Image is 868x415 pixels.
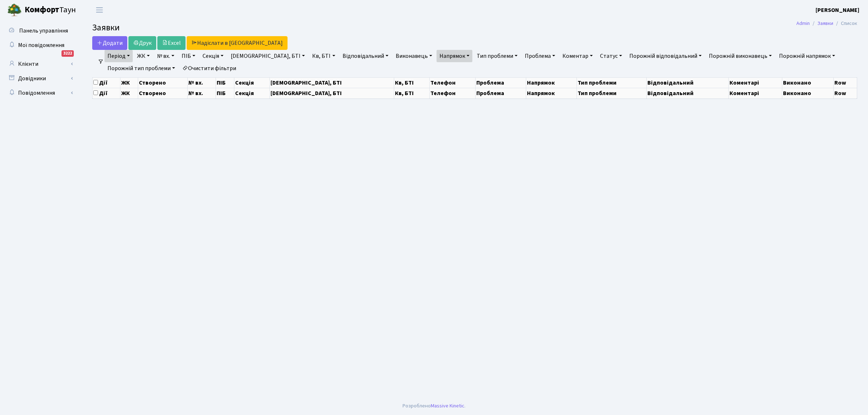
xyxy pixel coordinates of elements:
a: Повідомлення [4,86,76,100]
button: Переключити навігацію [90,4,109,16]
th: Дії [93,77,120,88]
th: Телефон [429,88,476,98]
th: Кв, БТІ [394,88,429,98]
th: Коментарі [729,88,782,98]
span: Таун [25,4,76,16]
li: Список [833,20,857,27]
span: Мої повідомлення [18,41,64,49]
a: Довідники [4,71,76,86]
th: № вх. [187,77,216,88]
a: Панель управління [4,23,76,38]
a: Напрямок [437,50,472,62]
a: Статус [597,50,625,62]
a: Порожній тип проблеми [105,62,178,74]
a: Мої повідомлення3222 [4,38,76,52]
a: Порожній відповідальний [626,50,705,62]
a: Коментар [559,50,596,62]
th: Напрямок [526,88,577,98]
a: Admin [796,20,810,27]
th: Row [834,77,857,88]
a: Надіслати в [GEOGRAPHIC_DATA] [187,36,288,50]
th: Коментарі [729,77,782,88]
b: Комфорт [25,4,59,16]
img: logo.png [7,3,22,17]
a: Очистити фільтри [179,62,239,74]
th: Дії [93,88,120,98]
a: Клієнти [4,57,76,71]
a: Excel [157,36,186,50]
a: [DEMOGRAPHIC_DATA], БТІ [228,50,308,62]
th: Тип проблеми [577,88,647,98]
th: Тип проблеми [577,77,647,88]
th: ЖК [120,77,138,88]
a: Додати [92,36,127,50]
th: Кв, БТІ [394,77,429,88]
th: Створено [138,77,187,88]
a: Порожній напрямок [776,50,838,62]
span: Заявки [92,21,120,34]
th: ПІБ [216,88,234,98]
a: [PERSON_NAME] [816,6,859,14]
div: Розроблено . [403,402,465,410]
th: Відповідальний [647,88,729,98]
a: Заявки [817,20,833,27]
a: Порожній виконавець [706,50,775,62]
th: [DEMOGRAPHIC_DATA], БТІ [269,88,394,98]
b: [PERSON_NAME] [816,6,859,14]
span: Додати [97,39,123,47]
div: 3222 [61,50,74,57]
a: Проблема [522,50,558,62]
span: Панель управління [19,27,68,35]
th: Телефон [429,77,476,88]
th: Секція [234,88,269,98]
th: Виконано [782,77,834,88]
nav: breadcrumb [786,16,868,31]
a: ПІБ [179,50,198,62]
th: Проблема [476,88,526,98]
a: Секція [200,50,226,62]
th: ПІБ [216,77,234,88]
a: Тип проблеми [474,50,520,62]
th: Виконано [782,88,834,98]
a: Відповідальний [340,50,391,62]
a: Друк [128,36,156,50]
th: Відповідальний [647,77,729,88]
a: Період [105,50,133,62]
a: № вх. [154,50,177,62]
th: [DEMOGRAPHIC_DATA], БТІ [269,77,394,88]
th: Створено [138,88,187,98]
th: Row [834,88,857,98]
a: ЖК [134,50,153,62]
th: Секція [234,77,269,88]
th: Напрямок [526,77,577,88]
th: ЖК [120,88,138,98]
a: Виконавець [393,50,435,62]
a: Кв, БТІ [309,50,338,62]
th: № вх. [187,88,216,98]
a: Massive Kinetic [431,402,464,410]
th: Проблема [476,77,526,88]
